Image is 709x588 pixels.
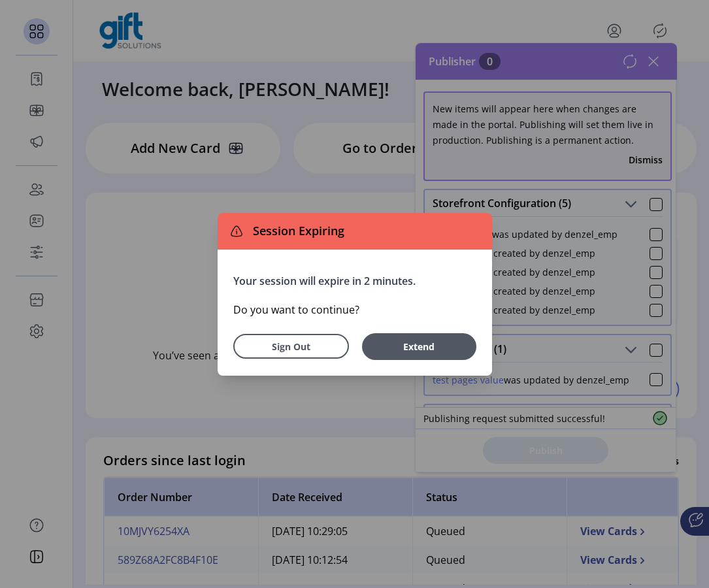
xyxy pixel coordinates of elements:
span: Extend [369,340,470,353]
span: Sign Out [250,340,332,353]
p: Your session will expire in 2 minutes. [233,273,476,289]
span: Session Expiring [248,222,344,240]
button: Sign Out [233,334,349,359]
button: Extend [362,333,476,360]
p: Do you want to continue? [233,302,476,318]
